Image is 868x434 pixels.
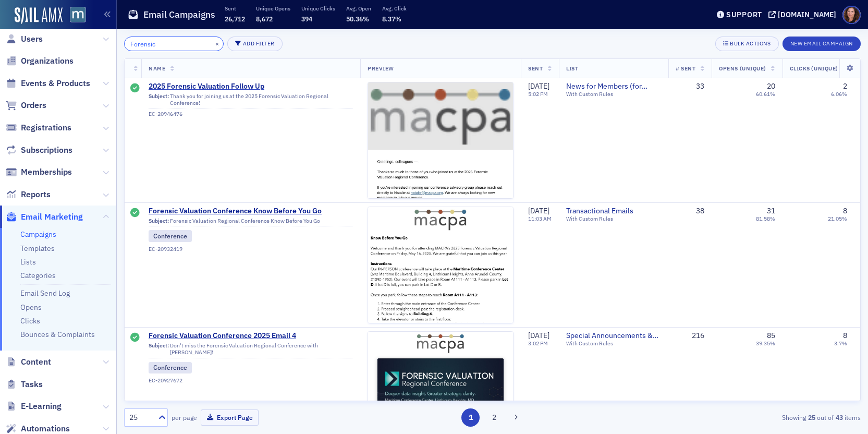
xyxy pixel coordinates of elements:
span: # Sent [676,65,695,72]
div: Thank you for joining us at the 2025 Forensic Valuation Regional Conference! [149,93,353,109]
span: Sent [528,65,543,72]
span: Users [21,33,43,45]
button: × [213,39,222,48]
a: Forensic Valuation Conference Know Before You Go [149,207,353,216]
span: Organizations [21,55,74,67]
div: EC-20946476 [149,111,353,117]
button: 1 [461,408,480,427]
button: Export Page [201,409,259,426]
input: Search… [124,37,224,51]
div: [DOMAIN_NAME] [778,10,836,19]
div: 8 [843,331,847,341]
div: 3.7% [834,340,847,347]
span: 26,712 [225,15,245,23]
time: 11:03 AM [528,215,552,222]
div: With Custom Rules [566,340,661,347]
p: Unique Clicks [301,5,335,12]
div: Forensic Valuation Regional Conference Know Before You Go [149,218,353,227]
button: [DOMAIN_NAME] [768,11,840,18]
span: Orders [21,100,46,111]
div: 25 [129,412,152,423]
a: Forensic Valuation Conference 2025 Email 4 [149,331,353,341]
a: Memberships [6,166,72,178]
a: Clicks [20,316,40,325]
div: Sent [130,208,140,219]
span: Tasks [21,379,43,390]
p: Avg. Click [382,5,407,12]
a: Categories [20,271,56,280]
div: 81.58% [756,215,775,222]
a: Tasks [6,379,43,390]
div: EC-20932419 [149,246,353,252]
a: Email Send Log [20,288,70,298]
div: 216 [676,331,704,341]
label: per page [172,413,197,422]
span: Opens (Unique) [719,65,766,72]
span: Email Marketing [21,211,83,223]
div: Bulk Actions [730,41,771,46]
span: [DATE] [528,206,549,215]
time: 3:02 PM [528,340,548,347]
div: 21.05% [828,215,847,222]
div: Showing out of items [622,413,861,422]
span: Transactional Emails [566,207,661,216]
img: SailAMX [15,7,63,24]
div: Don't miss the Forensic Valuation Regional Conference with [PERSON_NAME]! [149,342,353,358]
div: 31 [767,207,775,216]
div: 6.06% [831,91,847,98]
div: Sent [130,83,140,94]
span: List [566,65,578,72]
span: Preview [368,65,394,72]
span: [DATE] [528,331,549,340]
p: Avg. Open [346,5,371,12]
div: 60.61% [756,91,775,98]
a: Events & Products [6,78,90,89]
span: Name [149,65,165,72]
span: Subject: [149,218,169,224]
div: EC-20927672 [149,377,353,384]
div: 20 [767,82,775,91]
span: Memberships [21,166,72,178]
div: Conference [149,230,192,242]
span: [DATE] [528,81,549,91]
div: 85 [767,331,775,341]
a: Special Announcements & Special Event Invitations [566,331,661,341]
strong: 25 [806,413,817,422]
span: Subject: [149,342,169,356]
span: Events & Products [21,78,90,89]
time: 5:02 PM [528,90,548,98]
h1: Email Campaigns [143,8,215,21]
a: Campaigns [20,230,56,239]
div: Support [726,10,762,19]
a: Subscriptions [6,144,72,156]
span: E-Learning [21,401,62,412]
div: 33 [676,82,704,91]
a: Registrations [6,122,71,134]
span: Clicks (Unique) [790,65,838,72]
a: News for Members (for members only) [566,82,661,91]
a: 2025 Forensic Valuation Follow Up [149,82,353,91]
div: 2 [843,82,847,91]
a: Lists [20,257,36,267]
p: Sent [225,5,245,12]
div: With Custom Rules [566,215,661,222]
button: Add Filter [227,37,283,51]
span: 8,672 [256,15,273,23]
span: Subject: [149,93,169,106]
button: Bulk Actions [715,37,778,51]
a: Organizations [6,55,74,67]
span: 50.36% [346,15,369,23]
span: Content [21,356,51,368]
img: SailAMX [70,7,86,23]
a: Email Marketing [6,211,83,223]
a: Templates [20,244,55,253]
span: Subscriptions [21,144,72,156]
span: 8.37% [382,15,401,23]
span: Reports [21,189,51,200]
